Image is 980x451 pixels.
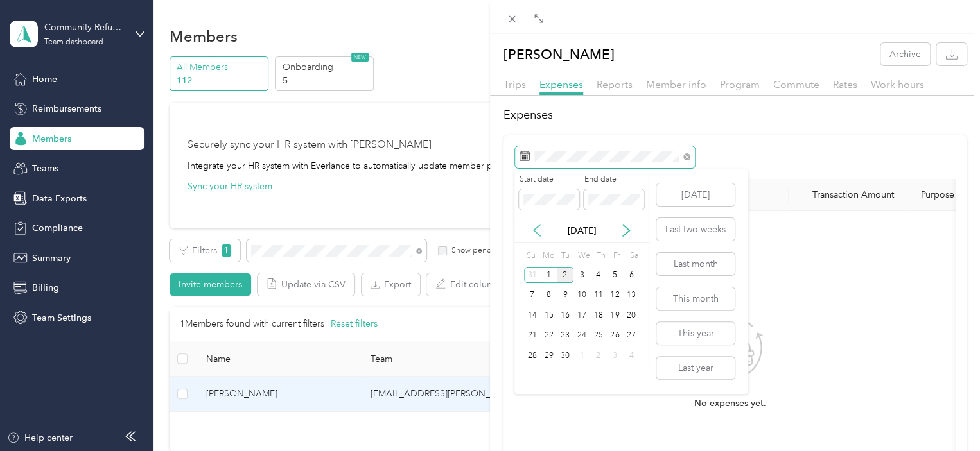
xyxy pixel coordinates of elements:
[573,287,590,303] div: 10
[590,267,607,283] div: 4
[541,287,557,303] div: 8
[573,328,590,344] div: 24
[503,78,526,90] span: Trips
[871,78,924,90] span: Work hours
[524,287,541,303] div: 7
[656,218,735,241] button: Last two weeks
[524,267,541,283] div: 31
[584,174,644,185] label: End date
[720,78,760,90] span: Program
[503,106,967,124] h2: Expenses
[524,247,536,265] div: Su
[557,328,573,344] div: 23
[606,328,623,344] div: 26
[590,307,607,323] div: 18
[773,78,819,90] span: Commute
[623,267,640,283] div: 6
[524,328,541,344] div: 21
[656,253,735,275] button: Last month
[833,78,857,90] span: Rates
[656,183,735,206] button: [DATE]
[539,78,583,90] span: Expenses
[606,307,623,323] div: 19
[623,328,640,344] div: 27
[573,348,590,364] div: 1
[627,247,640,265] div: Sa
[541,307,557,323] div: 15
[524,348,541,364] div: 28
[559,247,571,265] div: Tu
[557,307,573,323] div: 16
[557,287,573,303] div: 9
[646,78,706,90] span: Member info
[623,287,640,303] div: 13
[575,247,590,265] div: We
[541,267,557,283] div: 1
[519,174,579,185] label: Start date
[541,247,555,265] div: Mo
[503,43,615,65] p: [PERSON_NAME]
[590,328,607,344] div: 25
[541,348,557,364] div: 29
[623,348,640,364] div: 4
[789,179,904,211] th: Transaction Amount
[573,307,590,323] div: 17
[623,307,640,323] div: 20
[606,267,623,283] div: 5
[908,379,980,451] iframe: Everlance-gr Chat Button Frame
[573,267,590,283] div: 3
[555,224,609,237] p: [DATE]
[656,322,735,345] button: This year
[524,307,541,323] div: 14
[880,43,930,65] button: Archive
[557,267,573,283] div: 2
[590,287,607,303] div: 11
[611,247,623,265] div: Fr
[694,396,766,411] span: No expenses yet.
[541,328,557,344] div: 22
[656,357,735,379] button: Last year
[594,247,606,265] div: Th
[606,348,623,364] div: 3
[606,287,623,303] div: 12
[656,287,735,310] button: This month
[914,189,955,200] span: Purpose
[597,78,633,90] span: Reports
[590,348,607,364] div: 2
[557,348,573,364] div: 30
